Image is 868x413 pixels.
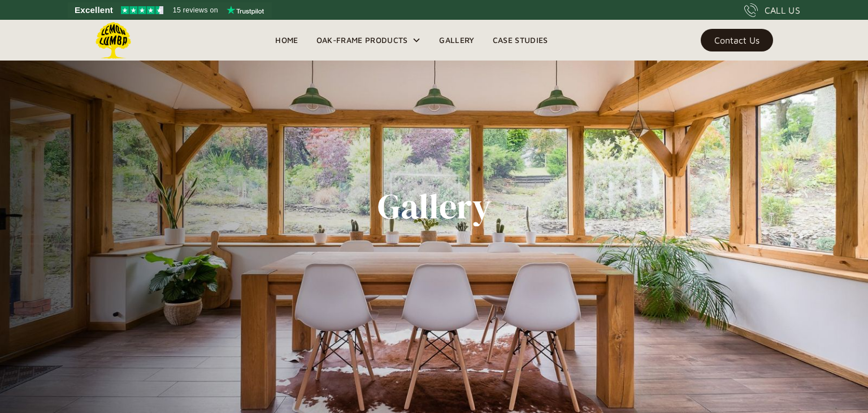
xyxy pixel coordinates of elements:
a: CALL US [744,3,800,17]
a: Home [266,32,307,49]
a: Case Studies [484,32,557,49]
img: Trustpilot 4.5 stars [121,6,163,14]
h1: Gallery [377,187,491,226]
span: 15 reviews on [173,3,218,17]
a: Contact Us [701,29,773,51]
div: CALL US [765,3,800,17]
div: Contact Us [714,36,759,44]
div: Oak-Frame Products [316,33,408,47]
span: Excellent [75,3,113,17]
img: Trustpilot logo [227,6,264,15]
a: Gallery [430,32,483,49]
a: See Lemon Lumba reviews on Trustpilot [68,2,272,18]
div: Oak-Frame Products [307,20,431,61]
